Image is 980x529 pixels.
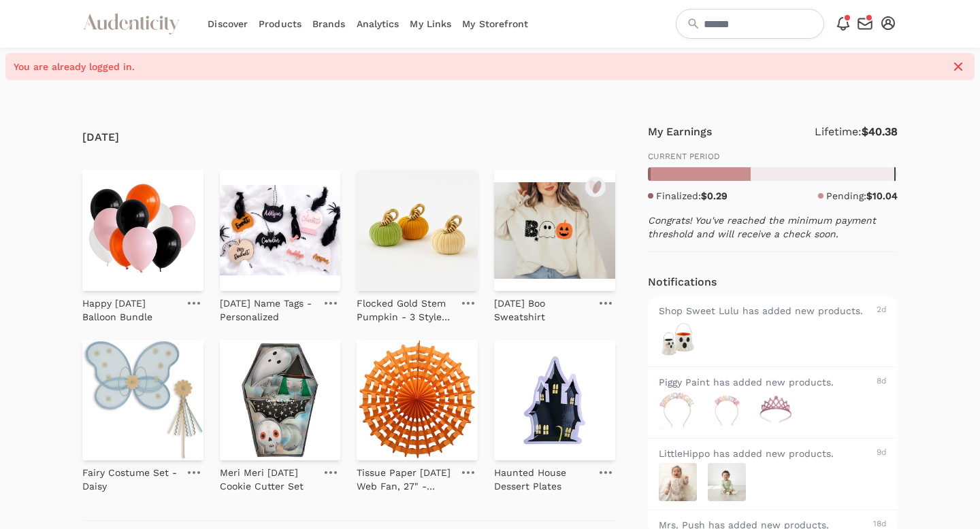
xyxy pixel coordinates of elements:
img: Halloween Boo Sweatshirt [494,170,615,291]
a: [DATE] Boo Sweatshirt [494,291,591,324]
div: 9d [877,447,887,460]
div: Shop Sweet Lulu has added new products. [659,304,872,318]
p: Congrats! You've reached the minimum payment threshold and will receive a check soon. [648,214,898,241]
div: 8d [877,375,887,389]
p: Fairy Costume Set - Daisy [82,466,179,493]
a: LittleHippo has added new products. 9d [648,438,898,509]
strong: $40.38 [862,125,898,138]
img: website1_1000x.jpg [708,463,746,501]
strong: $10.04 [866,190,898,201]
p: Tissue Paper [DATE] Web Fan, 27" - Orange [357,466,453,493]
p: Happy [DATE] Balloon Bundle [82,296,179,324]
a: Fairy Costume Set - Daisy [82,460,179,493]
img: Photo_Aug_29_2025_11_23_30_AM_c06d0190-1bd4-4c8c-b3ef-4d02a9ba2639_1000x.webp.jpg [757,392,795,430]
img: Birthday_Girl_Headband_1000x.png.jpg [659,392,697,430]
img: Happy Halloween Balloon Bundle [82,170,203,291]
p: Meri Meri [DATE] Cookie Cutter Set [220,466,316,493]
p: [DATE] Boo Sweatshirt [494,296,591,324]
img: Flocked Gold Stem Pumpkin - 3 Style Options [357,170,478,291]
img: websitemain4_1000x.jpg [659,463,697,501]
span: You are already logged in. [14,60,943,73]
a: Happy [DATE] Balloon Bundle [82,291,179,324]
p: Flocked Gold Stem Pumpkin - 3 Style Options [357,296,453,324]
h4: [DATE] [82,129,615,146]
a: Meri Meri [DATE] Cookie Cutter Set [220,460,316,493]
img: Photo_Aug_29_2025_11_17_59_AM_eb181e72-4bfd-4185-b722-f690ac74244c_1000x.webp.jpg [708,392,746,430]
p: [DATE] Name Tags - Personalized [220,296,316,324]
p: Finalized: [656,189,728,203]
img: Meri Meri Halloween Cookie Cutter Set [220,340,341,461]
a: Piggy Paint has added new products. 8d [648,366,898,438]
div: 2d [877,304,887,318]
p: Pending: [826,189,898,203]
h4: Notifications [648,274,717,290]
img: Haunted House Dessert Plates [494,340,615,461]
div: LittleHippo has added new products. [659,447,872,460]
a: [DATE] Name Tags - Personalized [220,291,316,324]
p: Haunted House Dessert Plates [494,466,591,493]
a: Shop Sweet Lulu has added new products. 2d [648,296,898,366]
h4: My Earnings [648,124,712,140]
p: Lifetime: [815,124,898,140]
a: Flocked Gold Stem Pumpkin - 3 Style Options [357,291,453,324]
img: Tissue Paper Halloween Web Fan, 27" - Orange [357,340,478,461]
a: Tissue Paper [DATE] Web Fan, 27" - Orange [357,460,453,493]
a: Haunted House Dessert Plates [494,460,591,493]
img: Halloween Name Tags - Personalized [220,170,341,291]
img: Fairy Costume Set - Daisy [82,340,203,461]
strong: $0.29 [701,190,728,201]
img: Shop-Sweet-Lulu-Ghost-Treat-Bucket_1000x.png.jpg [659,320,697,358]
p: CURRENT PERIOD [648,151,898,162]
div: Piggy Paint has added new products. [659,375,872,389]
